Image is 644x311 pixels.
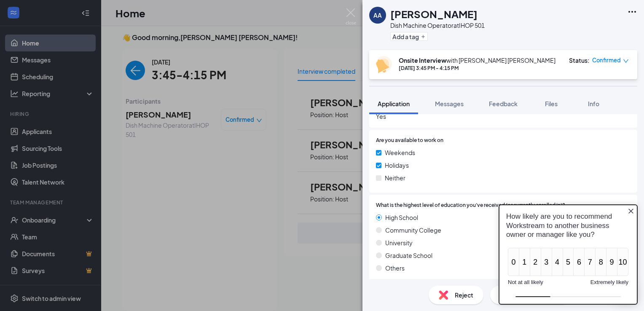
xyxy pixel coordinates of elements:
div: Dish Machine Operator at IHOP 501 [390,21,485,29]
span: Yes [376,112,631,121]
span: Weekends [385,148,415,157]
button: PlusAdd a tag [390,32,428,41]
span: Are you available to work on [376,137,443,145]
span: Others [385,263,405,273]
span: Confirmed [592,56,621,64]
span: High School [385,213,418,222]
div: with [PERSON_NAME] [PERSON_NAME] [399,56,555,64]
span: Messages [435,100,464,107]
span: down [623,58,629,64]
span: Holidays [385,161,409,170]
span: Community College [385,225,441,235]
iframe: Sprig User Feedback Dialog [492,198,644,311]
span: Application [378,100,410,107]
span: Neither [385,173,405,182]
svg: Plus [421,34,426,39]
span: What is the highest level of education you've received (or currently enrolled in)? [376,201,565,209]
span: Graduate School [385,251,432,260]
div: [DATE] 3:45 PM - 4:15 PM [399,64,555,72]
span: Reject [455,290,473,300]
b: Onsite Interview [399,56,446,64]
svg: Ellipses [627,7,637,17]
span: Files [545,100,558,107]
span: Feedback [489,100,518,107]
span: University [385,238,413,247]
div: AA [373,11,382,19]
h1: [PERSON_NAME] [390,7,478,21]
div: Status : [569,56,590,64]
span: Info [588,100,599,107]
